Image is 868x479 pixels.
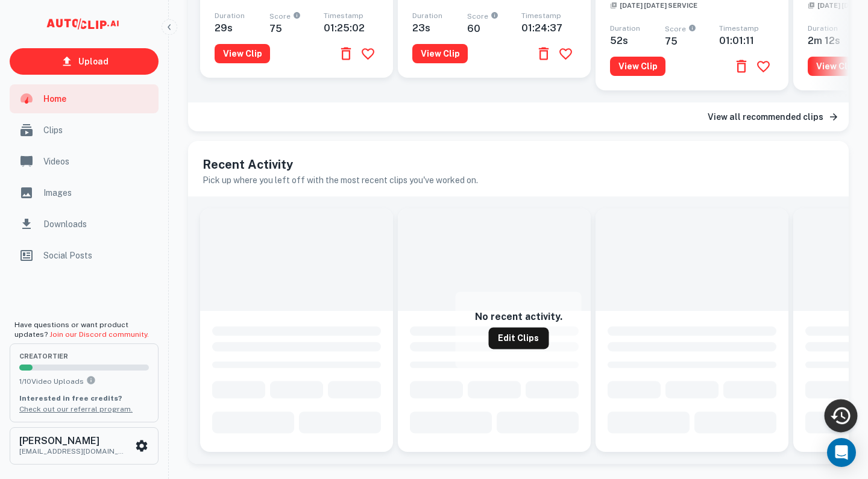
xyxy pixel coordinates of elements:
[10,147,159,176] a: Videos
[808,57,863,76] button: View Clip
[10,241,159,270] a: Social Posts
[10,84,159,113] a: Home
[808,35,863,46] h6: 2m 12 s
[14,321,149,339] span: Have questions or want product updates?
[203,155,834,174] h5: Recent Activity
[412,22,467,34] h6: 23 s
[467,13,522,23] span: Score
[10,427,159,465] button: [PERSON_NAME][EMAIL_ADDRESS][DOMAIN_NAME]
[19,353,149,360] span: creator Tier
[49,330,149,339] a: Join our Discord community.
[412,44,468,63] button: View Clip
[719,24,759,33] span: Timestamp
[488,328,549,349] a: Edit Clips
[215,44,270,63] button: View Clip
[665,25,720,36] span: Score
[610,35,665,46] h6: 52 s
[43,155,151,168] span: Videos
[10,48,159,75] a: Upload
[825,399,858,433] div: Recent Activity
[610,2,697,9] span: [DATE] [DATE] Service
[43,186,151,199] span: Images
[19,375,149,387] p: 1 / 10 Video Uploads
[291,13,301,23] div: An AI-calculated score on a clip's engagement potential, scored from 0 to 100.
[10,178,159,207] a: Images
[610,24,640,33] span: Duration
[10,343,159,422] button: creatorTier1/10Video UploadsYou can upload 10 videos per month on the creator tier. Upgrade to up...
[215,11,245,20] span: Duration
[521,22,576,34] h6: 01:24:37
[19,436,128,446] h6: [PERSON_NAME]
[827,438,856,467] div: Open Intercom Messenger
[269,13,324,23] span: Score
[78,55,108,68] p: Upload
[324,11,363,20] span: Timestamp
[43,124,151,137] span: Clips
[43,92,151,105] span: Home
[719,35,774,46] h6: 01:01:11
[521,11,561,20] span: Timestamp
[665,36,720,47] h6: 75
[412,11,442,20] span: Duration
[475,311,562,322] h6: No recent activity.
[467,23,522,34] h6: 60
[808,24,838,33] span: Duration
[10,210,159,239] a: Downloads
[686,25,696,36] div: An AI-calculated score on a clip's engagement potential, scored from 0 to 100.
[43,218,151,231] span: Downloads
[203,174,834,187] h6: Pick up where you left off with the most recent clips you've worked on.
[86,375,96,385] svg: You can upload 10 videos per month on the creator tier. Upgrade to upload more.
[10,116,159,145] a: Clips
[324,22,379,34] h6: 01:25:02
[19,393,149,404] p: Interested in free credits?
[488,13,498,23] div: An AI-calculated score on a clip's engagement potential, scored from 0 to 100.
[708,110,823,124] h6: View all recommended clips
[610,57,665,76] button: View Clip
[43,249,151,262] span: Social Posts
[19,405,133,413] a: Check out our referral program.
[269,23,324,34] h6: 75
[215,22,269,34] h6: 29 s
[19,446,128,457] p: [EMAIL_ADDRESS][DOMAIN_NAME]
